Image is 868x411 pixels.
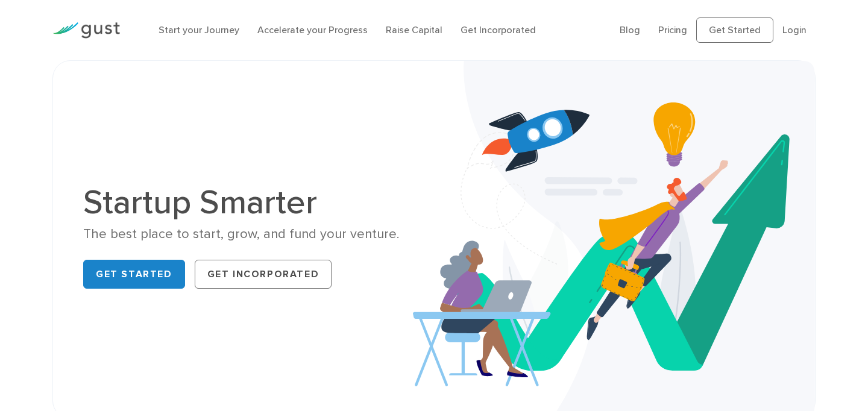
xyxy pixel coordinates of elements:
a: Get Started [696,17,773,43]
a: Get Incorporated [461,24,536,36]
a: Get Started [83,260,185,289]
a: Accelerate your Progress [257,24,368,36]
h1: Startup Smarter [83,186,425,219]
a: Start your Journey [159,24,239,36]
a: Blog [620,24,640,36]
a: Raise Capital [386,24,442,36]
a: Pricing [658,24,687,36]
a: Login [782,24,807,36]
img: Gust Logo [52,22,120,39]
div: The best place to start, grow, and fund your venture. [83,225,425,243]
a: Get Incorporated [195,260,332,289]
